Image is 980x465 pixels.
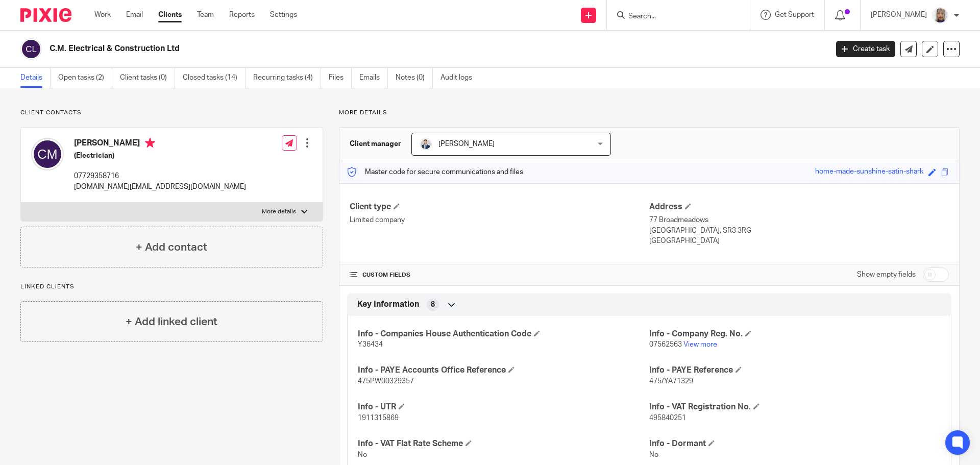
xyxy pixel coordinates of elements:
[420,138,432,150] img: LinkedIn%20Profile.jpeg
[358,378,414,385] span: 475PW00329357
[350,139,401,149] h3: Client manager
[358,365,649,376] h4: Info - PAYE Accounts Office Reference
[358,402,649,412] h4: Info - UTR
[358,341,383,348] span: Y36434
[20,283,323,291] p: Linked clients
[649,438,941,449] h4: Info - Dormant
[932,7,948,23] img: Sara%20Zdj%C4%99cie%20.jpg
[270,10,297,20] a: Settings
[649,236,949,246] p: [GEOGRAPHIC_DATA]
[74,151,246,161] h5: (Electrician)
[350,215,649,225] p: Limited company
[649,402,941,412] h4: Info - VAT Registration No.
[815,166,923,178] div: home-made-sunshine-satin-shark
[74,182,246,192] p: [DOMAIN_NAME][EMAIL_ADDRESS][DOMAIN_NAME]
[358,329,649,339] h4: Info - Companies House Authentication Code
[50,43,667,54] h2: C.M. Electrical & Construction Ltd
[197,10,214,20] a: Team
[31,138,64,170] img: svg%3E
[649,226,949,236] p: [GEOGRAPHIC_DATA], SR3 3RG
[649,202,949,212] h4: Address
[339,109,960,117] p: More details
[431,300,435,310] span: 8
[649,451,658,458] span: No
[359,68,388,88] a: Emails
[58,68,112,88] a: Open tasks (2)
[649,365,941,376] h4: Info - PAYE Reference
[438,140,495,148] span: [PERSON_NAME]
[94,10,111,20] a: Work
[649,378,693,385] span: 475/YA71329
[871,10,927,20] p: [PERSON_NAME]
[440,68,480,88] a: Audit logs
[347,167,523,177] p: Master code for secure communications and files
[350,271,649,279] h4: CUSTOM FIELDS
[126,10,143,20] a: Email
[350,202,649,212] h4: Client type
[649,215,949,225] p: 77 Broadmeadows
[396,68,433,88] a: Notes (0)
[20,109,323,117] p: Client contacts
[649,329,941,339] h4: Info - Company Reg. No.
[229,10,255,20] a: Reports
[183,68,246,88] a: Closed tasks (14)
[74,171,246,181] p: 07729358716
[20,68,51,88] a: Details
[145,138,155,148] i: Primary
[120,68,175,88] a: Client tasks (0)
[329,68,352,88] a: Files
[683,341,717,348] a: View more
[358,451,367,458] span: No
[775,11,814,18] span: Get Support
[649,414,686,422] span: 495840251
[358,414,399,422] span: 1911315869
[136,239,207,255] h4: + Add contact
[253,68,321,88] a: Recurring tasks (4)
[126,314,217,330] h4: + Add linked client
[357,299,419,310] span: Key Information
[20,8,71,22] img: Pixie
[262,208,296,216] p: More details
[857,270,916,280] label: Show empty fields
[649,341,682,348] span: 07562563
[74,138,246,151] h4: [PERSON_NAME]
[158,10,182,20] a: Clients
[836,41,895,57] a: Create task
[20,38,42,60] img: svg%3E
[358,438,649,449] h4: Info - VAT Flat Rate Scheme
[627,12,719,21] input: Search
